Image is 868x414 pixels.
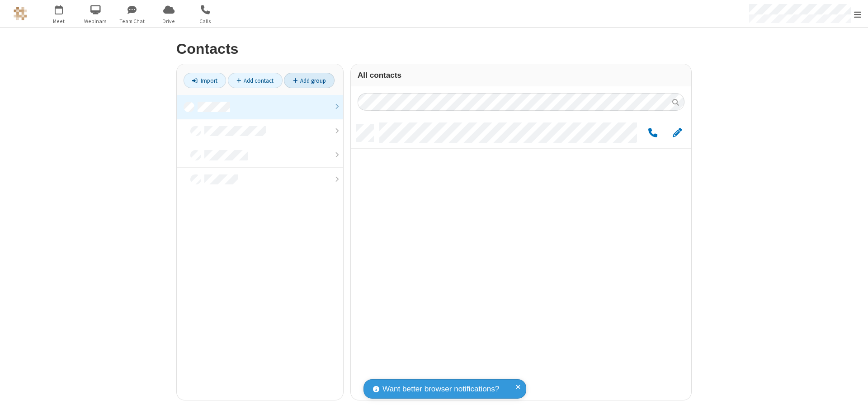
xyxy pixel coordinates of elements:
div: grid [351,118,691,400]
h3: All contacts [358,71,684,80]
span: Want better browser notifications? [382,383,499,395]
img: QA Selenium DO NOT DELETE OR CHANGE [14,7,27,20]
span: Meet [42,17,76,25]
span: Drive [152,17,186,25]
h2: Contacts [176,41,692,57]
a: Add contact [228,73,283,88]
span: Team Chat [115,17,149,25]
iframe: Chat [845,390,861,408]
span: Calls [189,17,222,25]
a: Import [184,73,226,88]
span: Webinars [79,17,113,25]
button: Call by phone [644,127,661,139]
a: Add group [284,73,335,88]
button: Edit [668,127,686,139]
